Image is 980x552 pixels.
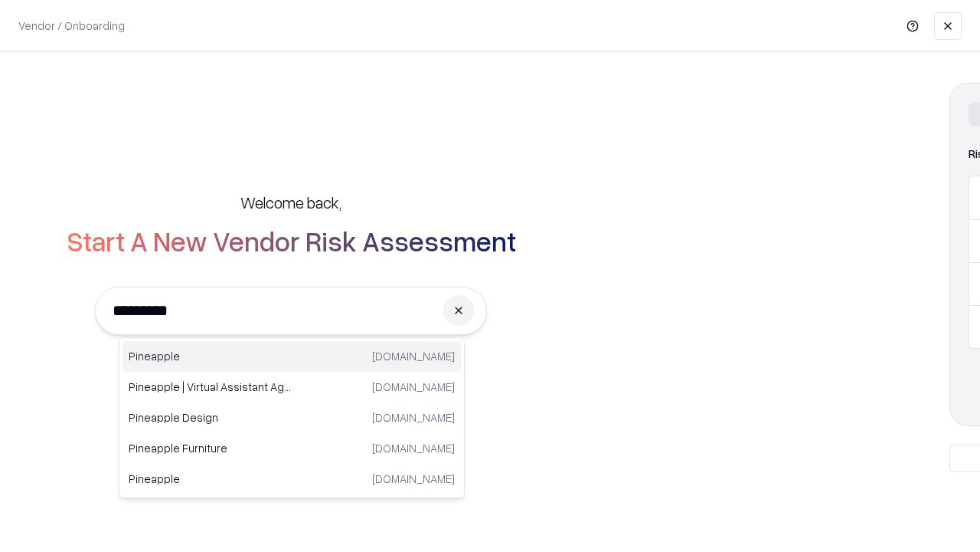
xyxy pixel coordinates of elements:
div: Suggestions [119,337,465,498]
p: Pineapple | Virtual Assistant Agency [129,379,292,395]
h2: Start A New Vendor Risk Assessment [67,225,516,256]
h5: Welcome back, [240,192,341,213]
p: Pineapple Furniture [129,440,292,456]
p: Pineapple [129,471,292,487]
p: [DOMAIN_NAME] [372,379,455,395]
p: Vendor / Onboarding [18,18,125,34]
p: [DOMAIN_NAME] [372,348,455,364]
p: [DOMAIN_NAME] [372,440,455,456]
p: Pineapple Design [129,409,292,426]
p: Pineapple [129,348,292,364]
p: [DOMAIN_NAME] [372,471,455,487]
p: [DOMAIN_NAME] [372,409,455,426]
